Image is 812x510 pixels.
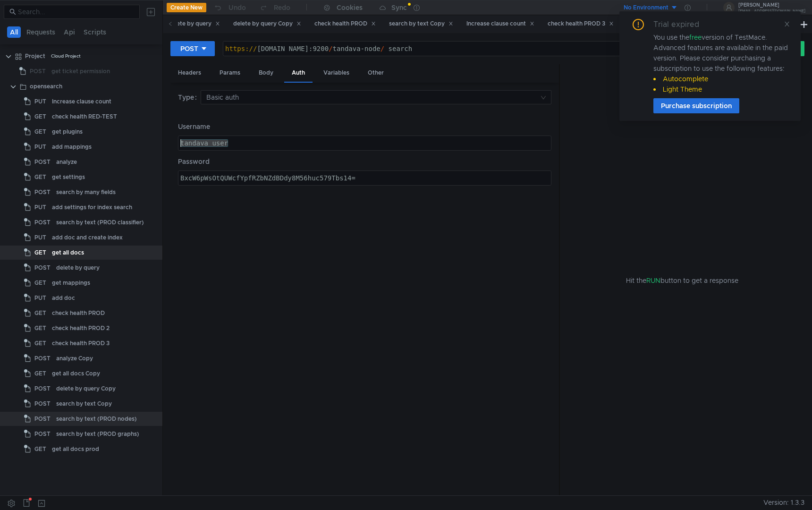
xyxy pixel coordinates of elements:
[34,351,51,365] span: POST
[206,0,253,15] button: Undo
[337,2,363,13] div: Cookies
[52,230,123,245] div: add doc and create index
[167,3,206,12] button: Create New
[228,2,246,13] div: Undo
[624,3,668,12] div: No Environment
[52,291,75,305] div: add doc
[178,90,201,104] label: Type
[52,125,83,139] div: get plugins
[34,336,46,350] span: GET
[61,26,78,38] button: Api
[34,94,46,109] span: PUT
[316,64,357,82] div: Variables
[52,140,92,154] div: add mappings
[56,351,93,365] div: analyze Copy
[52,170,85,184] div: get settings
[52,276,90,290] div: get mappings
[56,397,112,411] div: search by text Copy
[34,185,51,199] span: POST
[34,140,46,154] span: PUT
[34,291,46,305] span: PUT
[34,306,46,320] span: GET
[34,397,51,411] span: POST
[170,41,215,56] button: POST
[653,74,789,84] li: Autocomplete
[81,26,109,38] button: Scripts
[251,64,281,82] div: Body
[314,19,376,29] div: check health PROD
[56,215,144,229] div: search by text (PROD classifier)
[34,261,51,275] span: POST
[391,4,407,11] div: Sync
[34,246,46,260] span: GET
[24,26,58,38] button: Requests
[34,230,46,245] span: PUT
[653,98,739,113] button: Purchase subscription
[52,306,105,320] div: check health PROD
[763,496,804,510] span: Version: 1.3.3
[34,155,51,169] span: POST
[653,19,710,30] div: Trial expired
[389,19,453,29] div: search by text Copy
[653,32,789,94] div: You use the version of TestMace. Advanced features are available in the paid version. Please cons...
[34,427,51,441] span: POST
[168,19,220,29] div: delete by query
[284,64,313,83] div: Auth
[56,185,116,199] div: search by many fields
[360,64,391,82] div: Other
[7,26,21,38] button: All
[178,156,551,167] label: Password
[34,125,46,139] span: GET
[253,0,297,15] button: Redo
[689,33,702,42] span: free
[34,215,51,229] span: POST
[548,19,614,29] div: check health PROD 3
[52,94,111,109] div: Increase clause count
[233,19,301,29] div: delete by query Copy
[18,7,134,17] input: Search...
[34,110,46,124] span: GET
[738,9,805,13] div: [EMAIL_ADDRESS][DOMAIN_NAME]
[25,49,45,63] div: Project
[52,366,100,381] div: get all docs Copy
[52,110,117,124] div: check health RED-TEST
[466,19,534,29] div: Increase clause count
[34,442,46,456] span: GET
[34,412,51,426] span: POST
[56,155,77,169] div: analyze
[653,84,789,94] li: Light Theme
[30,64,46,78] span: POST
[626,275,738,286] span: Hit the button to get a response
[170,64,209,82] div: Headers
[34,321,46,335] span: GET
[212,64,248,82] div: Params
[56,261,100,275] div: delete by query
[56,427,139,441] div: search by text (PROD graphs)
[178,121,551,132] label: Username
[30,79,62,93] div: opensearch
[34,382,51,396] span: POST
[34,366,46,381] span: GET
[52,442,99,456] div: get all docs prod
[52,321,110,335] div: check health PROD 2
[738,3,805,8] div: [PERSON_NAME]
[34,170,46,184] span: GET
[52,336,110,350] div: check health PROD 3
[34,276,46,290] span: GET
[274,2,290,13] div: Redo
[56,382,116,396] div: delete by query Copy
[52,200,132,214] div: add settings for index search
[51,49,81,63] div: Cloud Project
[180,43,198,54] div: POST
[52,246,84,260] div: get all docs
[646,276,660,285] span: RUN
[56,412,137,426] div: search by text (PROD nodes)
[51,64,110,78] div: get ticket permission
[34,200,46,214] span: PUT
